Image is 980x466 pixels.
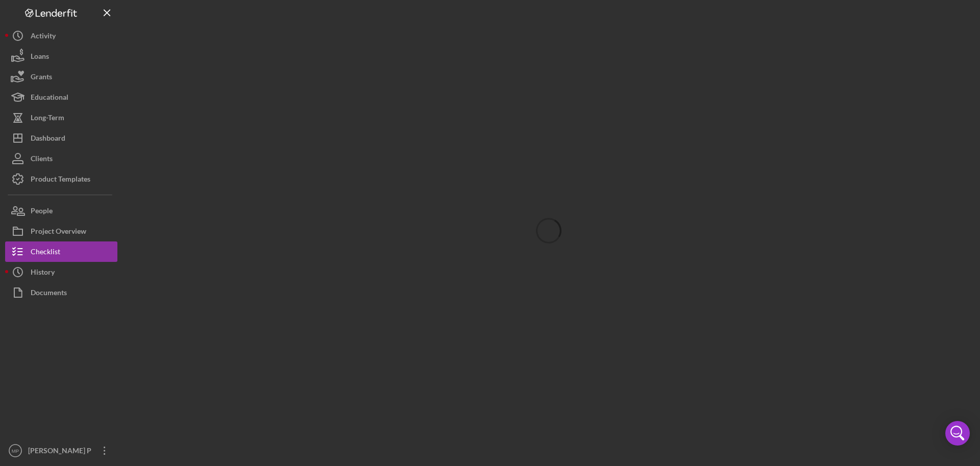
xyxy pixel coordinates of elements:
div: Long-Term [31,107,64,130]
button: History [5,262,117,282]
div: Dashboard [31,128,65,151]
div: Clients [31,148,53,171]
button: Educational [5,87,117,107]
div: Project Overview [31,221,86,244]
button: Long-Term [5,107,117,128]
button: Dashboard [5,128,117,148]
div: Checklist [31,241,60,264]
button: Product Templates [5,169,117,189]
button: Grants [5,66,117,87]
button: Checklist [5,241,117,262]
div: Activity [31,26,56,49]
div: Loans [31,46,49,69]
text: MP [12,448,19,454]
button: MP[PERSON_NAME] P [5,440,117,461]
div: Educational [31,87,68,110]
div: Documents [31,282,67,305]
div: History [31,262,55,285]
button: Documents [5,282,117,303]
div: Grants [31,66,52,90]
button: Loans [5,46,117,66]
button: Project Overview [5,221,117,241]
button: Activity [5,26,117,46]
button: Clients [5,148,117,169]
div: Product Templates [31,169,90,192]
div: People [31,201,53,224]
div: [PERSON_NAME] P [26,440,92,463]
div: Open Intercom Messenger [945,421,970,446]
button: People [5,201,117,221]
